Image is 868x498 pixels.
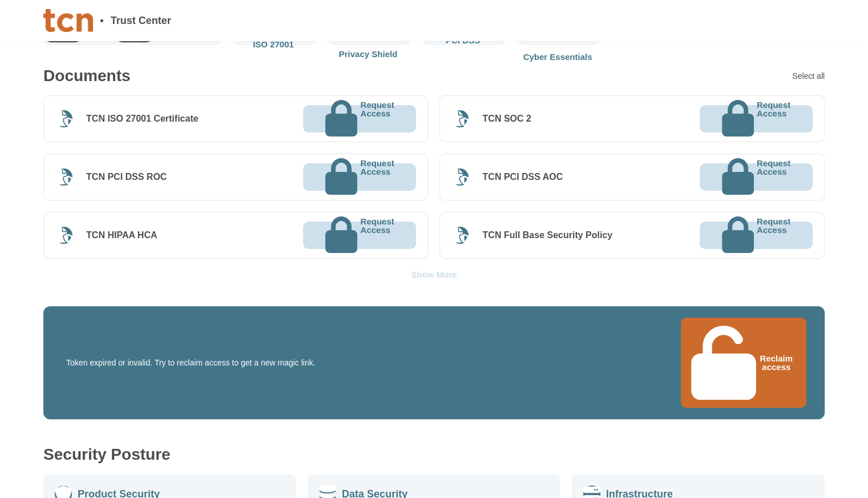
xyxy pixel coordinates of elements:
[43,9,93,32] img: Company Banner
[482,230,612,241] div: TCN Full Base Security Policy
[360,217,394,253] p: Request Access
[86,113,199,124] div: TCN ISO 27001 Certificate
[482,171,563,183] div: TCN PCI DSS AOC
[757,159,790,195] p: Request Access
[43,447,171,463] div: Security Posture
[100,15,103,26] span: •
[681,318,806,408] button: Reclaim access
[360,101,394,136] p: Request Access
[411,270,457,279] div: Show More
[86,171,167,183] div: TCN PCI DSS ROC
[792,72,825,80] div: Select all
[757,217,790,253] p: Request Access
[757,101,790,136] p: Request Access
[111,15,171,26] span: Trust Center
[86,230,157,241] div: TCN HIPAA HCA
[360,159,394,195] p: Request Access
[482,113,531,124] div: TCN SOC 2
[43,68,130,84] div: Documents
[66,359,616,367] p: Token expired or invalid. Try to reclaim access to get a new magic link.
